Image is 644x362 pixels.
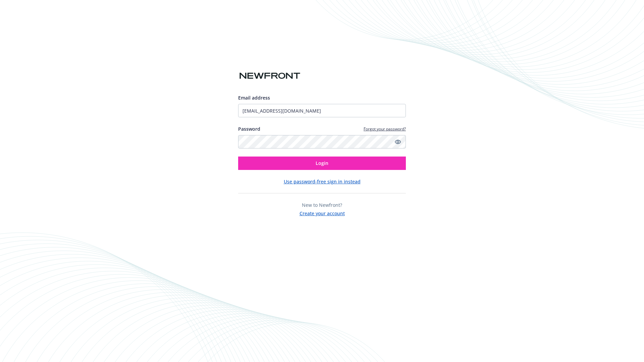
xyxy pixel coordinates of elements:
[316,160,328,166] span: Login
[394,138,402,146] a: Show password
[238,104,406,117] input: Enter your email
[284,178,361,185] button: Use password-free sign in instead
[300,208,345,217] button: Create your account
[238,125,260,132] label: Password
[238,157,406,170] button: Login
[238,135,406,148] input: Enter your password
[238,95,270,101] span: Email address
[364,126,406,132] a: Forgot your password?
[302,202,342,208] span: New to Newfront?
[238,70,302,82] img: Newfront logo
